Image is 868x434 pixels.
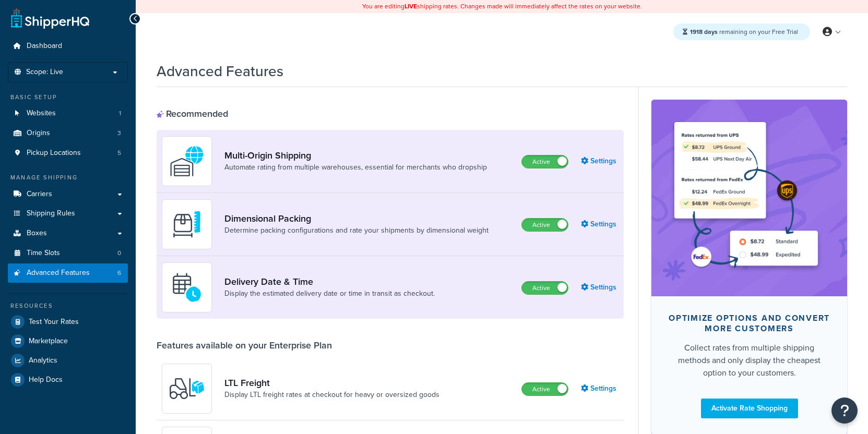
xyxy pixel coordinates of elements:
div: Manage Shipping [8,173,128,182]
a: Determine packing configurations and rate your shipments by dimensional weight [224,225,489,236]
div: Features available on your Enterprise Plan [157,340,332,351]
strong: 1918 days [690,27,718,37]
b: LIVE [405,2,417,11]
a: Display the estimated delivery date or time in transit as checkout. [224,288,435,299]
a: Test Your Rates [8,312,128,331]
a: Dashboard [8,37,128,56]
div: Basic Setup [8,93,128,102]
span: Marketplace [29,337,68,346]
a: Analytics [8,351,128,370]
img: DTVBYsAAAAAASUVORK5CYII= [169,206,205,243]
a: LTL Freight [224,377,439,389]
a: Boxes [8,224,128,243]
img: gfkeb5ejjkALwAAAABJRU5ErkJggg== [169,269,205,306]
span: Shipping Rules [27,209,75,218]
span: Test Your Rates [29,318,79,327]
a: Automate rating from multiple warehouses, essential for merchants who dropship [224,162,487,173]
span: Carriers [27,190,52,199]
a: Display LTL freight rates at checkout for heavy or oversized goods [224,390,439,400]
span: Scope: Live [26,68,63,77]
span: Origins [27,129,50,138]
img: y79ZsPf0fXUFUhFXDzUgf+ktZg5F2+ohG75+v3d2s1D9TjoU8PiyCIluIjV41seZevKCRuEjTPPOKHJsQcmKCXGdfprl3L4q7... [169,370,205,407]
a: Advanced Features6 [8,263,128,283]
span: Time Slots [27,249,60,258]
span: Dashboard [27,42,62,51]
li: Advanced Features [8,263,128,283]
span: Help Docs [29,376,63,384]
span: Analytics [29,356,57,365]
span: 3 [117,129,121,138]
a: Websites1 [8,104,128,123]
a: Time Slots0 [8,244,128,263]
span: Websites [27,109,56,118]
span: Pickup Locations [27,149,81,158]
span: Advanced Features [27,269,90,278]
a: Settings [581,217,619,232]
img: feature-image-rateshop-7084cbbcb2e67ef1d54c2e976f0e592697130d5817b016cf7cc7e13314366067.png [667,115,831,280]
span: 6 [117,269,121,278]
a: Marketplace [8,332,128,351]
li: Pickup Locations [8,143,128,163]
a: Origins3 [8,124,128,143]
a: Settings [581,280,619,295]
a: Multi-Origin Shipping [224,150,487,161]
label: Active [522,383,568,395]
div: Optimize options and convert more customers [668,313,830,334]
div: Collect rates from multiple shipping methods and only display the cheapest option to your customers. [668,342,830,379]
label: Active [522,282,568,294]
a: Settings [581,381,619,396]
span: 0 [117,249,121,258]
a: Shipping Rules [8,204,128,223]
span: Boxes [27,229,47,238]
label: Active [522,155,568,168]
li: Origins [8,124,128,143]
a: Carriers [8,185,128,204]
a: Help Docs [8,370,128,389]
span: 1 [119,109,121,118]
button: Open Resource Center [831,397,858,424]
h1: Advanced Features [157,61,283,81]
a: Delivery Date & Time [224,276,435,287]
span: remaining on your Free Trial [690,27,798,37]
div: Resources [8,302,128,310]
span: 5 [117,149,121,158]
label: Active [522,219,568,231]
li: Time Slots [8,244,128,263]
div: Recommended [157,108,228,119]
img: WatD5o0RtDAAAAAElFTkSuQmCC [169,143,205,179]
a: Pickup Locations5 [8,143,128,163]
li: Websites [8,104,128,123]
a: Settings [581,154,619,168]
a: Dimensional Packing [224,213,489,224]
a: Activate Rate Shopping [701,399,798,418]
